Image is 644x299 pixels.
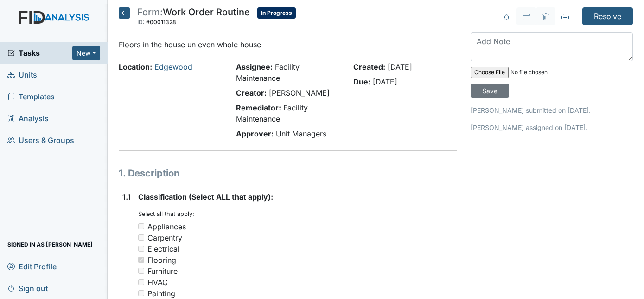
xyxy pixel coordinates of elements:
[138,223,144,229] input: Appliances
[72,46,100,60] button: New
[276,129,326,138] span: Unit Managers
[373,77,397,86] span: [DATE]
[236,103,281,112] strong: Remediator:
[147,221,186,232] div: Appliances
[353,77,370,86] strong: Due:
[269,88,330,97] span: [PERSON_NAME]
[7,281,48,295] span: Sign out
[471,105,633,115] p: [PERSON_NAME] submitted on [DATE].
[7,68,37,82] span: Units
[236,88,267,97] strong: Creator:
[7,47,72,58] a: Tasks
[388,62,412,71] span: [DATE]
[119,62,152,71] strong: Location:
[582,7,633,25] input: Resolve
[119,39,457,50] p: Floors in the house un even whole house
[138,268,144,274] input: Furniture
[138,257,144,263] input: Flooring
[154,62,192,71] a: Edgewood
[138,290,144,296] input: Painting
[147,254,176,266] div: Flooring
[147,243,179,254] div: Electrical
[146,19,176,26] span: #00011328
[7,259,57,273] span: Edit Profile
[119,166,457,180] h1: 1. Description
[471,84,509,98] input: Save
[236,62,273,71] strong: Assignee:
[138,279,144,285] input: HVAC
[471,123,633,132] p: [PERSON_NAME] assigned on [DATE].
[147,288,175,299] div: Painting
[137,7,250,28] div: Work Order Routine
[7,111,49,126] span: Analysis
[236,129,274,138] strong: Approver:
[7,237,93,252] span: Signed in as [PERSON_NAME]
[122,191,131,202] label: 1.1
[147,277,168,288] div: HVAC
[138,210,194,217] small: Select all that apply:
[138,234,144,240] input: Carpentry
[7,90,55,104] span: Templates
[147,232,182,243] div: Carpentry
[137,19,145,26] span: ID:
[138,246,144,252] input: Electrical
[137,6,163,18] span: Form:
[147,266,178,277] div: Furniture
[257,7,296,19] span: In Progress
[138,192,273,201] span: Classification (Select ALL that apply):
[7,133,74,148] span: Users & Groups
[353,62,385,71] strong: Created:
